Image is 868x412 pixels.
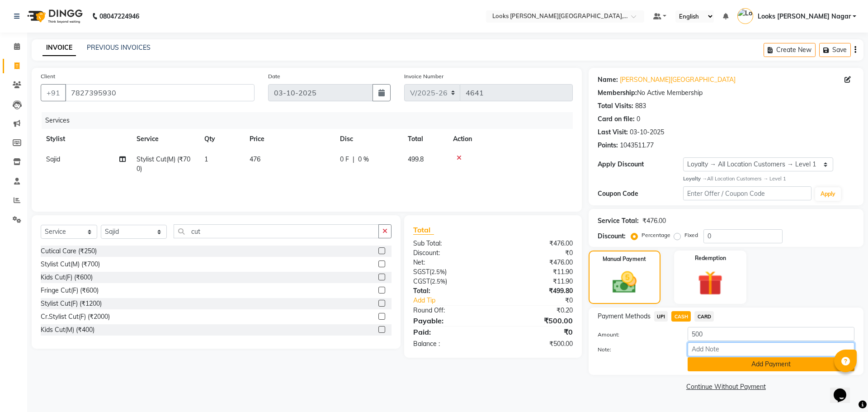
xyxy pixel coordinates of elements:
[335,129,402,149] th: Disc
[406,258,493,267] div: Net:
[683,186,811,200] input: Enter Offer / Coupon Code
[671,311,691,322] span: CASH
[406,267,493,277] div: ( )
[41,273,93,282] div: Kids Cut(F) (₹600)
[830,376,859,403] iframe: chat widget
[137,155,190,173] span: Stylist Cut(M) (₹700)
[42,112,580,129] div: Services
[413,225,434,235] span: Total
[353,155,354,164] span: |
[431,268,445,275] span: 2.5%
[591,331,681,339] label: Amount:
[493,267,579,277] div: ₹11.90
[406,239,493,248] div: Sub Total:
[598,141,618,150] div: Points:
[598,75,618,85] div: Name:
[199,129,244,149] th: Qty
[690,268,731,299] img: _gift.svg
[404,72,443,81] label: Invoice Number
[598,160,683,169] div: Apply Discount
[598,189,683,199] div: Coupon Code
[758,12,851,21] span: Looks [PERSON_NAME] Nagar
[493,339,579,349] div: ₹500.00
[41,312,110,322] div: Cr.Stylist Cut(F) (₹2000)
[819,43,851,57] button: Save
[358,155,369,164] span: 0 %
[815,187,841,201] button: Apply
[268,72,280,81] label: Date
[41,129,131,149] th: Stylist
[598,101,633,111] div: Total Visits:
[642,216,666,226] div: ₹476.00
[688,357,854,371] button: Add Payment
[131,129,199,149] th: Service
[493,327,579,337] div: ₹0
[590,382,862,392] a: Continue Without Payment
[493,315,579,326] div: ₹500.00
[642,231,670,239] label: Percentage
[406,286,493,296] div: Total:
[493,277,579,286] div: ₹11.90
[41,325,94,335] div: Kids Cut(M) (₹400)
[244,129,335,149] th: Price
[406,277,493,286] div: ( )
[688,327,854,341] input: Amount
[764,43,816,57] button: Create New
[695,254,726,262] label: Redemption
[41,84,66,101] button: +91
[688,342,854,356] input: Add Note
[41,72,55,81] label: Client
[406,306,493,315] div: Round Off:
[340,155,349,164] span: 0 F
[99,4,139,29] b: 08047224946
[737,8,753,24] img: Looks Kamla Nagar
[694,311,714,322] span: CARD
[598,88,854,98] div: No Active Membership
[23,4,85,29] img: logo
[507,296,579,305] div: ₹0
[620,141,654,150] div: 1043511.77
[413,268,429,276] span: SGST
[493,258,579,267] div: ₹476.00
[87,43,151,52] a: PREVIOUS INVOICES
[41,246,97,256] div: Cutical Care (₹250)
[605,269,644,296] img: _cash.svg
[603,255,646,263] label: Manual Payment
[630,128,664,137] div: 03-10-2025
[591,346,681,354] label: Note:
[598,88,637,98] div: Membership:
[41,299,102,308] div: Stylist Cut(F) (₹1200)
[65,84,255,101] input: Search by Name/Mobile/Email/Code
[493,306,579,315] div: ₹0.20
[598,128,628,137] div: Last Visit:
[406,327,493,337] div: Paid:
[402,129,448,149] th: Total
[683,175,707,182] strong: Loyalty →
[408,155,424,163] span: 499.8
[204,155,208,163] span: 1
[493,248,579,258] div: ₹0
[598,232,626,241] div: Discount:
[684,231,698,239] label: Fixed
[620,75,736,85] a: [PERSON_NAME][GEOGRAPHIC_DATA]
[654,311,668,322] span: UPI
[683,175,854,183] div: All Location Customers → Level 1
[406,248,493,258] div: Discount:
[42,40,76,56] a: INVOICE
[432,278,445,285] span: 2.5%
[598,312,651,321] span: Payment Methods
[250,155,260,163] span: 476
[413,277,430,285] span: CGST
[174,224,379,238] input: Search or Scan
[41,260,100,269] div: Stylist Cut(M) (₹700)
[598,216,639,226] div: Service Total:
[598,114,635,124] div: Card on file:
[41,286,99,295] div: Fringe Cut(F) (₹600)
[406,296,507,305] a: Add Tip
[406,339,493,349] div: Balance :
[406,315,493,326] div: Payable:
[46,155,60,163] span: Sajid
[493,239,579,248] div: ₹476.00
[448,129,573,149] th: Action
[637,114,640,124] div: 0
